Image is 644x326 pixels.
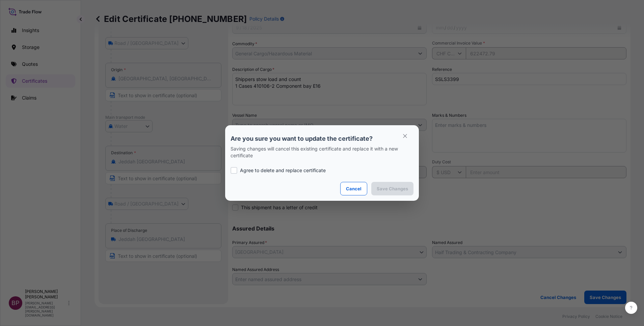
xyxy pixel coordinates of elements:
[371,182,413,195] button: Save Changes
[377,185,408,192] p: Save Changes
[240,167,326,174] p: Agree to delete and replace certificate
[231,135,413,143] p: Are you sure you want to update the certificate?
[231,145,413,159] p: Saving changes will cancel this existing certificate and replace it with a new certificate
[340,182,367,195] button: Cancel
[346,185,361,192] p: Cancel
